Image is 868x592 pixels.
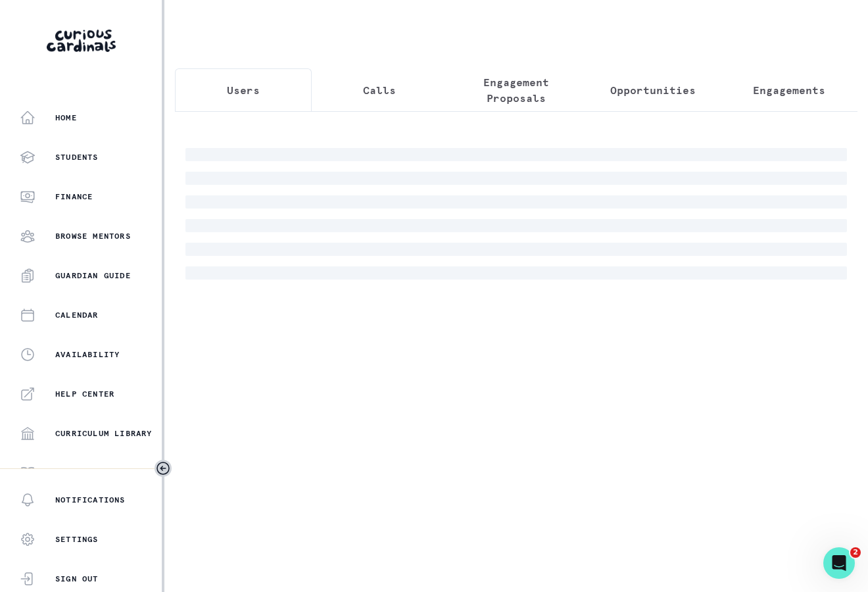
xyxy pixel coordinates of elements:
[47,30,116,52] img: Curious Cardinals Logo
[753,82,825,98] p: Engagements
[610,82,696,98] p: Opportunities
[823,547,855,579] iframe: Intercom live chat
[55,349,120,360] p: Availability
[55,231,131,241] p: Browse Mentors
[55,389,114,399] p: Help Center
[363,82,396,98] p: Calls
[459,74,573,106] p: Engagement Proposals
[55,468,136,478] p: Mentor Handbook
[55,495,126,505] p: Notifications
[55,310,99,320] p: Calendar
[227,82,260,98] p: Users
[55,152,99,162] p: Students
[155,460,172,477] button: Toggle sidebar
[55,270,131,281] p: Guardian Guide
[55,191,93,202] p: Finance
[55,428,153,439] p: Curriculum Library
[55,534,99,545] p: Settings
[55,574,99,584] p: Sign Out
[55,112,77,123] p: Home
[850,547,861,558] span: 2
